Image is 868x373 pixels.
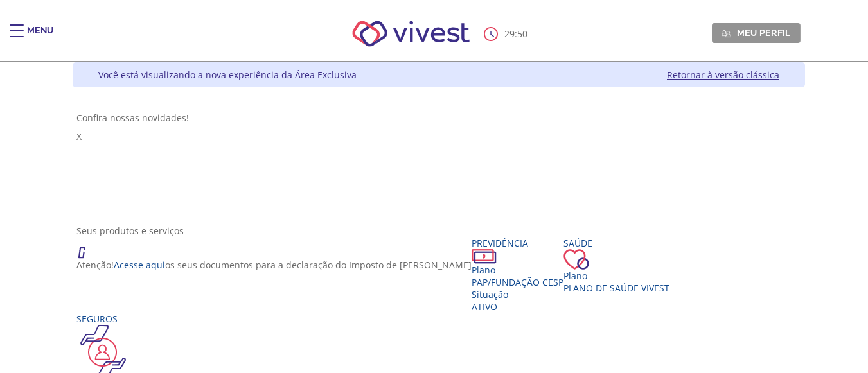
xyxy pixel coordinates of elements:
[472,249,497,264] img: ico_dinheiro.png
[76,313,235,325] div: Seguros
[737,27,790,39] span: Meu perfil
[76,112,801,124] div: Confira nossas novidades!
[27,24,53,50] div: Menu
[563,270,669,282] div: Plano
[517,28,527,40] span: 50
[76,112,801,212] section: <span lang="pt-BR" dir="ltr">Visualizador do Conteúdo da Web</span> 1
[563,249,589,270] img: ico_coracao.png
[472,237,563,313] a: Previdência PlanoPAP/FUNDAÇÃO CESP SituaçãoAtivo
[722,29,731,39] img: Meu perfil
[76,225,801,237] div: Seus produtos e serviços
[563,237,669,249] div: Saúde
[76,130,82,143] span: X
[472,264,563,276] div: Plano
[472,276,563,288] span: PAP/FUNDAÇÃO CESP
[472,237,563,249] div: Previdência
[472,300,497,313] span: Ativo
[563,282,669,294] span: Plano de Saúde VIVEST
[667,69,779,81] a: Retornar à versão clássica
[76,259,472,271] p: Atenção! os seus documentos para a declaração do Imposto de [PERSON_NAME]
[484,27,530,41] div: :
[76,237,98,259] img: ico_atencao.png
[98,69,357,81] div: Você está visualizando a nova experiência da Área Exclusiva
[114,259,165,271] a: Acesse aqui
[504,28,515,40] span: 29
[563,237,669,294] a: Saúde PlanoPlano de Saúde VIVEST
[472,288,563,300] div: Situação
[338,6,484,61] img: Vivest
[712,23,801,42] a: Meu perfil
